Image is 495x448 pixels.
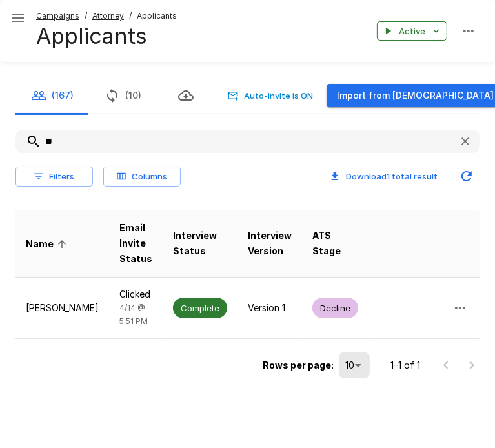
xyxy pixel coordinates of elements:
[92,11,124,21] u: Attorney
[103,167,181,187] button: Columns
[36,23,177,50] h4: Applicants
[390,359,420,372] p: 1–1 of 1
[85,10,87,23] span: /
[377,21,447,41] button: Active
[129,10,132,23] span: /
[173,302,227,314] span: Complete
[312,228,358,259] span: ATS Stage
[26,301,99,314] p: [PERSON_NAME]
[225,86,316,106] button: Auto-Invite is ON
[15,77,89,114] button: (167)
[137,10,177,23] span: Applicants
[36,11,79,21] u: Campaigns
[454,163,480,189] button: Updated Today - 3:31 PM
[312,302,358,314] span: Decline
[248,301,292,314] p: Version 1
[263,359,334,372] p: Rows per page:
[15,167,93,187] button: Filters
[119,303,148,326] span: 4/14 @ 5:51 PM
[173,228,227,259] span: Interview Status
[339,352,370,378] div: 10
[319,167,449,187] button: Download1 total result
[248,228,292,259] span: Interview Version
[119,220,152,267] span: Email Invite Status
[26,236,70,252] span: Name
[89,77,157,114] button: (10)
[119,288,152,301] p: Clicked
